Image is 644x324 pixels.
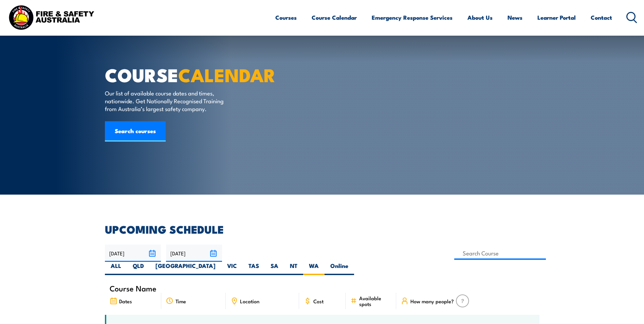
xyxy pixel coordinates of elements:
label: VIC [221,262,243,275]
label: SA [265,262,284,275]
label: [GEOGRAPHIC_DATA] [150,262,221,275]
input: Search Course [454,247,546,260]
a: Contact [591,8,612,26]
input: To date [166,245,222,262]
label: WA [303,262,325,275]
strong: CALENDAR [178,60,276,88]
h2: UPCOMING SCHEDULE [105,224,539,234]
label: QLD [127,262,150,275]
a: Course Calendar [312,8,357,26]
span: Cost [313,298,324,304]
span: Course Name [110,285,157,291]
label: Online [325,262,354,275]
p: Our list of available course dates and times, nationwide. Get Nationally Recognised Training from... [105,89,229,113]
span: Location [240,298,259,304]
span: How many people? [410,298,454,304]
a: About Us [467,8,493,26]
input: From date [105,245,161,262]
a: Emergency Response Services [372,8,453,26]
label: ALL [105,262,127,275]
a: Search courses [105,121,166,142]
span: Available spots [359,295,391,307]
h1: COURSE [105,67,273,83]
span: Dates [119,298,132,304]
span: Time [176,298,186,304]
a: Courses [275,8,297,26]
label: TAS [243,262,265,275]
a: News [508,8,522,26]
a: Learner Portal [537,8,576,26]
label: NT [284,262,303,275]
